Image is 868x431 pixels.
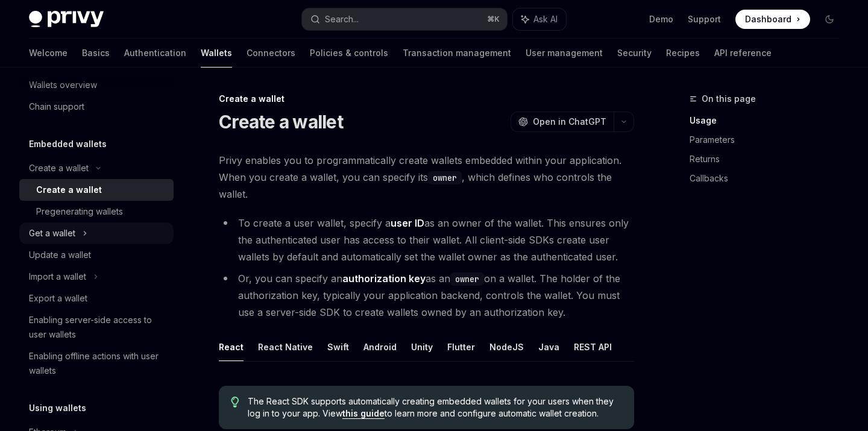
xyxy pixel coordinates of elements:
div: Enabling server-side access to user wallets [29,313,166,342]
a: Enabling offline actions with user wallets [19,345,174,382]
a: Pregenerating wallets [19,201,174,222]
button: REST API [574,333,612,361]
a: Support [688,13,721,25]
a: Wallets [201,39,232,68]
a: Callbacks [690,169,849,188]
h1: Create a wallet [219,111,343,133]
a: Export a wallet [19,288,174,309]
a: Parameters [690,130,849,149]
a: Create a wallet [19,179,174,201]
a: Demo [649,13,673,25]
div: Search... [325,12,359,27]
a: Update a wallet [19,244,174,266]
div: Pregenerating wallets [36,204,123,219]
strong: user ID [391,217,424,229]
a: Authentication [124,39,186,68]
button: Toggle dark mode [820,10,839,29]
a: Returns [690,149,849,169]
h5: Embedded wallets [29,137,107,151]
div: Export a wallet [29,291,87,306]
a: Transaction management [403,39,511,68]
button: Unity [411,333,433,361]
code: owner [428,171,462,184]
code: owner [450,272,484,286]
div: Update a wallet [29,248,91,262]
span: Ask AI [533,13,558,25]
a: API reference [714,39,772,68]
button: React Native [258,333,313,361]
button: Search...⌘K [302,8,506,30]
a: Recipes [666,39,700,68]
button: Swift [327,333,349,361]
a: Enabling server-side access to user wallets [19,309,174,345]
a: this guide [342,408,385,419]
span: Privy enables you to programmatically create wallets embedded within your application. When you c... [219,152,634,203]
span: ⌘ K [487,14,500,24]
button: NodeJS [489,333,524,361]
button: Android [363,333,397,361]
a: Policies & controls [310,39,388,68]
a: Chain support [19,96,174,118]
img: dark logo [29,11,104,28]
span: On this page [702,92,756,106]
div: Create a wallet [29,161,89,175]
strong: authorization key [342,272,426,285]
span: Open in ChatGPT [533,116,606,128]
a: Connectors [247,39,295,68]
span: The React SDK supports automatically creating embedded wallets for your users when they log in to... [248,395,622,420]
a: Welcome [29,39,68,68]
li: To create a user wallet, specify a as an owner of the wallet. This ensures only the authenticated... [219,215,634,265]
svg: Tip [231,397,239,407]
button: React [219,333,244,361]
li: Or, you can specify an as an on a wallet. The holder of the authorization key, typically your app... [219,270,634,321]
a: Usage [690,111,849,130]
div: Get a wallet [29,226,75,241]
div: Create a wallet [219,93,634,105]
a: Security [617,39,652,68]
button: Flutter [447,333,475,361]
button: Open in ChatGPT [511,112,614,132]
div: Import a wallet [29,269,86,284]
div: Chain support [29,99,84,114]
a: User management [526,39,603,68]
span: Dashboard [745,13,791,25]
a: Basics [82,39,110,68]
button: Java [538,333,559,361]
div: Create a wallet [36,183,102,197]
div: Enabling offline actions with user wallets [29,349,166,378]
a: Dashboard [735,10,810,29]
button: Ask AI [513,8,566,30]
h5: Using wallets [29,401,86,415]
